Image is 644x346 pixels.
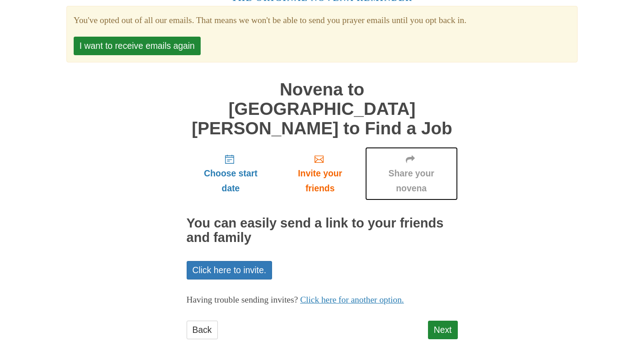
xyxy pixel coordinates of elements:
[365,147,458,201] a: Share your novena
[275,147,365,201] a: Invite your friends
[187,216,458,245] h2: You can easily send a link to your friends and family
[284,166,356,196] span: Invite your friends
[374,166,449,196] span: Share your novena
[428,321,458,339] a: Next
[187,321,218,339] a: Back
[187,295,298,304] span: Having trouble sending invites?
[187,147,275,201] a: Choose start date
[300,295,404,304] a: Click here for another option.
[187,261,273,280] a: Click here to invite.
[74,37,201,55] button: I want to receive emails again
[196,166,266,196] span: Choose start date
[187,80,458,138] h1: Novena to [GEOGRAPHIC_DATA][PERSON_NAME] to Find a Job
[74,13,570,28] section: You've opted out of all our emails. That means we won't be able to send you prayer emails until y...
